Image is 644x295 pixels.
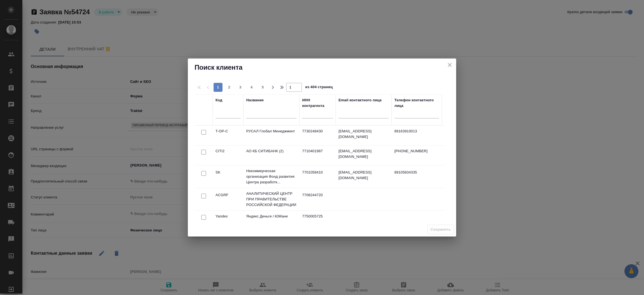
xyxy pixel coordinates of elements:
td: T-OP-C [213,126,243,145]
td: 7708244720 [299,189,336,209]
td: ACGRF [213,189,243,209]
td: 7750005725 [299,211,336,230]
button: 4 [247,83,256,92]
h2: Поиск клиента [195,63,449,72]
button: close [446,61,454,69]
div: ИНН контрагента [302,97,333,109]
td: Yandex [213,211,243,230]
span: Выберите клиента [427,225,454,235]
span: 5 [258,85,267,90]
span: 4 [247,85,256,90]
div: Email контактного лица [338,97,382,103]
p: [EMAIL_ADDRESS][DOMAIN_NAME] [338,170,389,181]
td: 7701058410 [299,167,336,186]
button: 2 [225,83,234,92]
button: 3 [236,83,245,92]
p: [PHONE_NUMBER] [394,148,439,154]
td: SK [213,167,243,186]
button: 5 [258,83,267,92]
td: 7730248430 [299,126,336,145]
span: 2 [225,85,234,90]
div: Название [246,97,264,103]
div: Телефон контактного лица [394,97,439,109]
p: [EMAIL_ADDRESS][DOMAIN_NAME] [338,128,389,140]
p: АНАЛИТИЧЕСКИЙ ЦЕНТР ПРИ ПРАВИТЕЛЬСТВЕ РОССИЙСКОЙ ФЕДЕРАЦИИ [246,191,297,208]
p: Некоммерческая организация Фонд развития Центра разработк... [246,168,297,185]
p: АО КБ СИТИБАНК (2) [246,148,297,154]
div: Код [216,97,222,103]
span: из 404 страниц [305,84,333,92]
p: [EMAIL_ADDRESS][DOMAIN_NAME] [338,148,389,160]
td: CITI2 [213,146,243,165]
p: Яндекс Деньги / ЮМани [246,214,297,219]
td: 7710401987 [299,146,336,165]
p: РУСАЛ Глобал Менеджмент [246,128,297,134]
p: 89105834335 [394,170,439,175]
span: 3 [236,85,245,90]
p: 89163910013 [394,128,439,134]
